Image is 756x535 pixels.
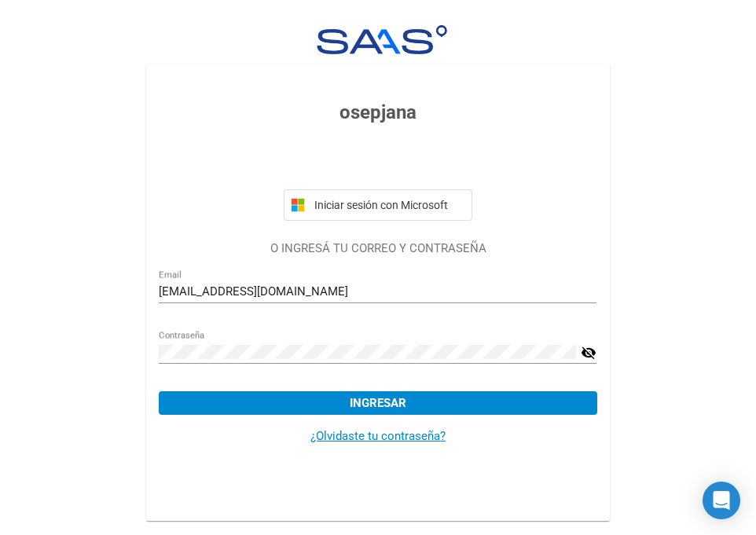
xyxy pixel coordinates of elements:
div: Open Intercom Messenger [703,482,740,519]
button: Ingresar [159,391,596,415]
mat-icon: visibility_off [581,343,596,362]
iframe: Botón de Acceder con Google [276,144,480,178]
p: O INGRESÁ TU CORREO Y CONTRASEÑA [159,240,596,258]
span: Ingresar [350,396,406,410]
a: ¿Olvidaste tu contraseña? [310,429,446,443]
button: Iniciar sesión con Microsoft [284,189,472,221]
span: Iniciar sesión con Microsoft [311,199,465,211]
h3: osepjana [159,98,596,126]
